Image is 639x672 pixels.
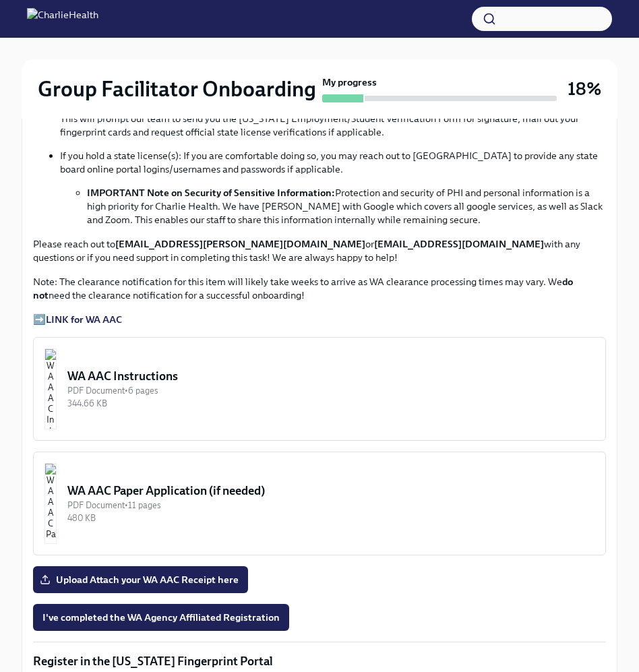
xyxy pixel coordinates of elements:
[38,75,316,102] h2: Group Facilitator Onboarding
[67,397,595,410] div: 344.66 KB
[33,566,248,593] label: Upload Attach your WA AAC Receipt here
[44,348,57,429] img: WA AAC Instructions
[33,337,606,441] button: WA AAC InstructionsPDF Document•6 pages344.66 KB
[33,237,606,264] p: Please reach out to or with any questions or if you need support in completing this task! We are ...
[33,276,573,301] strong: do not
[44,463,57,544] img: WA AAC Paper Application (if needed)
[27,8,98,30] img: CharlieHealth
[67,512,595,524] div: 480 KB
[42,611,280,624] span: I've completed the WA Agency Affiliated Registration
[42,573,239,586] span: Upload Attach your WA AAC Receipt here
[67,368,595,384] div: WA AAC Instructions
[33,313,606,326] p: ➡️
[33,653,606,669] p: Register in the [US_STATE] Fingerprint Portal
[33,275,606,302] p: Note: The clearance notification for this item will likely take weeks to arrive as WA clearance p...
[67,384,595,397] div: PDF Document • 6 pages
[60,149,606,176] p: If you hold a state license(s): If you are comfortable doing so, you may reach out to [GEOGRAPHIC...
[67,499,595,512] div: PDF Document • 11 pages
[67,483,595,499] div: WA AAC Paper Application (if needed)
[87,186,606,226] li: Protection and security of PHI and personal information is a high priority for Charlie Health. We...
[322,75,377,89] strong: My progress
[374,238,544,250] strong: [EMAIL_ADDRESS][DOMAIN_NAME]
[46,313,122,326] a: LINK for WA AAC
[33,604,289,631] button: I've completed the WA Agency Affiliated Registration
[115,238,365,250] strong: [EMAIL_ADDRESS][PERSON_NAME][DOMAIN_NAME]
[87,187,335,199] strong: IMPORTANT Note on Security of Sensitive Information:
[33,452,606,555] button: WA AAC Paper Application (if needed)PDF Document•11 pages480 KB
[568,77,601,101] h3: 18%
